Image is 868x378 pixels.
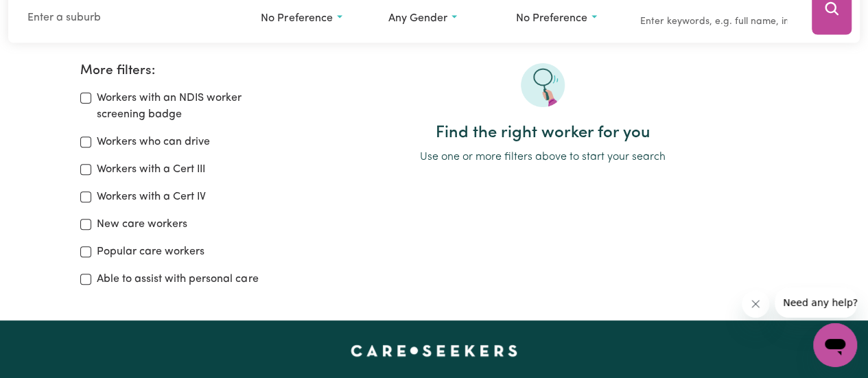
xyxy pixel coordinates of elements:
[298,149,788,165] p: Use one or more filters above to start your search
[97,134,210,150] label: Workers who can drive
[388,13,447,24] span: Any gender
[97,161,205,178] label: Workers with a Cert III
[97,244,204,260] label: Popular care workers
[634,11,793,32] input: Enter keywords, e.g. full name, interests
[8,10,83,21] span: Need any help?
[516,13,587,24] span: No preference
[507,5,613,32] button: Worker language preferences
[97,90,281,123] label: Workers with an NDIS worker screening badge
[97,271,258,287] label: Able to assist with personal care
[813,323,857,367] iframe: Button to launch messaging window
[775,287,857,318] iframe: Message from company
[298,123,788,143] h2: Find the right worker for you
[351,345,517,356] a: Careseekers home page
[19,5,230,30] input: Enter a suburb
[80,63,281,79] h2: More filters:
[97,189,206,205] label: Workers with a Cert IV
[379,5,485,32] button: Worker gender preference
[252,5,357,32] button: Worker experience options
[742,290,769,318] iframe: Close message
[97,216,187,233] label: New care workers
[261,13,332,24] span: No preference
